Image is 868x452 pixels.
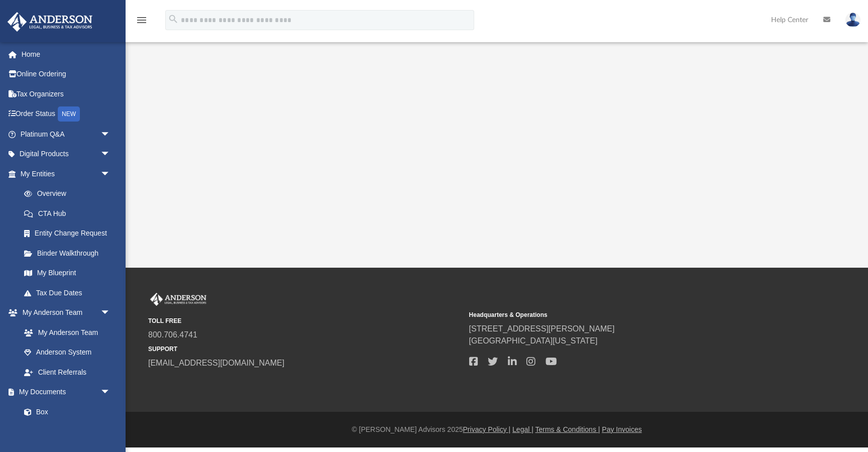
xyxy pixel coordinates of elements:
[469,324,615,333] a: [STREET_ADDRESS][PERSON_NAME]
[14,322,116,343] a: My Anderson Team
[14,184,126,204] a: Overview
[512,425,533,433] a: Legal |
[14,243,126,263] a: Binder Walkthrough
[100,303,121,323] span: arrow_drop_down
[14,283,126,303] a: Tax Due Dates
[463,425,511,433] a: Privacy Policy |
[168,14,179,25] i: search
[100,144,121,165] span: arrow_drop_down
[7,144,126,164] a: Digital Productsarrow_drop_down
[148,316,462,325] small: TOLL FREE
[14,362,121,382] a: Client Referrals
[148,359,284,367] a: [EMAIL_ADDRESS][DOMAIN_NAME]
[469,310,783,319] small: Headquarters & Operations
[602,425,641,433] a: Pay Invoices
[14,263,121,283] a: My Blueprint
[148,345,462,354] small: SUPPORT
[14,402,116,422] a: Box
[5,12,95,32] img: Anderson Advisors Platinum Portal
[7,64,126,84] a: Online Ordering
[7,303,121,323] a: My Anderson Teamarrow_drop_down
[14,223,126,244] a: Entity Change Request
[7,164,126,184] a: My Entitiesarrow_drop_down
[14,203,126,223] a: CTA Hub
[136,14,148,26] i: menu
[7,44,126,64] a: Home
[126,424,868,435] div: © [PERSON_NAME] Advisors 2025
[100,382,121,403] span: arrow_drop_down
[7,124,126,144] a: Platinum Q&Aarrow_drop_down
[7,104,126,125] a: Order StatusNEW
[100,124,121,145] span: arrow_drop_down
[58,106,80,122] div: NEW
[100,164,121,184] span: arrow_drop_down
[7,382,121,402] a: My Documentsarrow_drop_down
[148,330,197,339] a: 800.706.4741
[14,343,121,363] a: Anderson System
[535,425,600,433] a: Terms & Conditions |
[136,19,148,26] a: menu
[148,293,208,306] img: Anderson Advisors Platinum Portal
[845,13,860,27] img: User Pic
[469,336,598,345] a: [GEOGRAPHIC_DATA][US_STATE]
[7,84,126,104] a: Tax Organizers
